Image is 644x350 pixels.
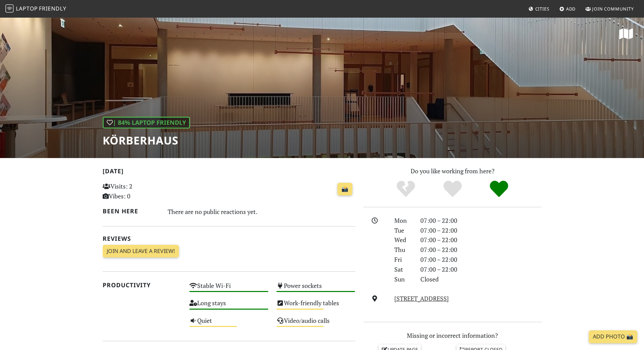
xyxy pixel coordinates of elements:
[589,330,637,343] a: Add Photo 📸
[416,255,546,265] div: 07:00 – 22:00
[5,3,66,15] a: LaptopFriendly LaptopFriendly
[103,168,355,177] h2: [DATE]
[394,294,449,303] a: [STREET_ADDRESS]
[583,3,637,15] a: Join Community
[103,281,182,289] h2: Productivity
[272,297,359,315] div: Work-friendly tables
[272,280,359,297] div: Power sockets
[416,226,546,235] div: 07:00 – 22:00
[390,274,416,284] div: Sun
[103,181,182,201] p: Visits: 2 Vibes: 0
[168,206,355,217] div: There are no public reactions yet.
[476,180,522,198] div: Definitely!
[390,245,416,255] div: Thu
[390,226,416,235] div: Tue
[382,180,429,198] div: No
[103,245,179,258] a: Join and leave a review!
[429,180,476,198] div: Yes
[103,134,190,147] h1: KörberHaus
[185,280,272,297] div: Stable Wi-Fi
[526,3,552,15] a: Cities
[39,5,66,12] span: Friendly
[416,265,546,274] div: 07:00 – 22:00
[390,235,416,245] div: Wed
[337,183,352,196] a: 📸
[103,235,355,242] h2: Reviews
[363,331,542,341] p: Missing or incorrect information?
[390,216,416,226] div: Mon
[592,6,634,12] span: Join Community
[390,255,416,265] div: Fri
[103,117,190,129] div: | 84% Laptop Friendly
[416,216,546,226] div: 07:00 – 22:00
[185,315,272,332] div: Quiet
[416,274,546,284] div: Closed
[566,6,576,12] span: Add
[5,4,14,13] img: LaptopFriendly
[416,245,546,255] div: 07:00 – 22:00
[363,166,542,176] p: Do you like working from here?
[390,265,416,274] div: Sat
[272,315,359,332] div: Video/audio calls
[557,3,579,15] a: Add
[535,6,549,12] span: Cities
[16,5,38,12] span: Laptop
[103,208,160,215] h2: Been here
[416,235,546,245] div: 07:00 – 22:00
[185,297,272,315] div: Long stays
